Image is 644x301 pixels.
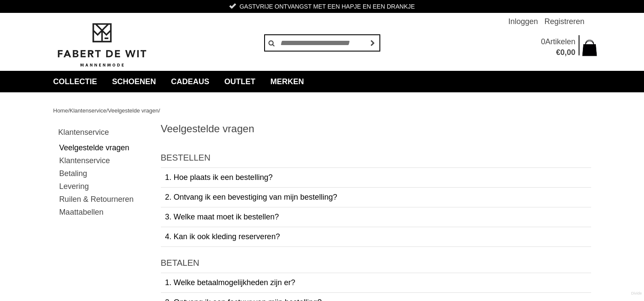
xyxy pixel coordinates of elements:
img: Fabert de Wit [53,22,150,68]
span: € [556,48,560,57]
span: / [159,107,160,114]
h2: BETALEN [161,258,591,268]
a: Home [53,107,68,114]
a: Levering [58,180,149,193]
a: 1. Welke betaalmogelijkheden zijn er? [161,273,591,292]
span: / [106,107,108,114]
a: Ruilen & Retourneren [58,193,149,206]
a: Klantenservice [58,154,149,167]
a: Inloggen [508,13,538,30]
a: Klantenservice [70,107,106,114]
a: Merken [264,71,311,92]
a: Schoenen [106,71,163,92]
span: / [68,107,70,114]
a: 1. Hoe plaats ik een bestelling? [161,168,591,187]
span: , [564,48,567,57]
a: 4. Kan ik ook kleding reserveren? [161,227,591,246]
a: Veelgestelde vragen [58,141,149,154]
span: 00 [567,48,575,57]
a: 2. Ontvang ik een bevestiging van mijn bestelling? [161,188,591,207]
span: 0 [560,48,564,57]
a: Veelgestelde vragen [108,107,159,114]
h2: BESTELLEN [161,152,591,163]
span: 0 [541,37,545,46]
a: Divide [631,288,642,299]
h1: Veelgestelde vragen [161,122,591,135]
span: Artikelen [545,37,575,46]
h3: Klantenservice [58,128,149,137]
a: Registreren [544,13,584,30]
a: Cadeaus [165,71,216,92]
a: Maattabellen [58,206,149,219]
a: collectie [47,71,104,92]
a: 3. Welke maat moet ik bestellen? [161,207,591,227]
a: Betaling [58,167,149,180]
a: Outlet [218,71,262,92]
